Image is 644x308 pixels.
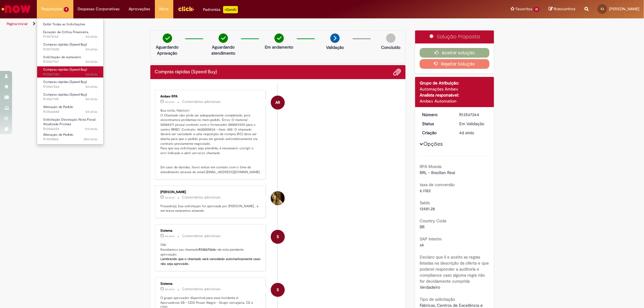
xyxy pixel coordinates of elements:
span: Compras rápidas (Speed Buy) [43,42,87,47]
span: FJ [601,7,604,11]
span: R13510062 [43,137,98,142]
span: BR [420,224,425,230]
p: Olá! Recebemos seu chamado e ele esta pendente aprovação. [161,243,261,266]
button: Rejeitar Solução [420,59,489,69]
span: 4d atrás [165,100,175,104]
span: 9 [64,7,69,12]
time: 25/09/2025 15:15:28 [459,130,474,135]
time: 25/09/2025 15:15:30 [85,84,98,89]
span: 6.1182 [420,188,431,193]
span: 4d atrás [165,234,175,238]
span: Verdadeiro [420,284,440,290]
span: Exceção da Crítica Financeira [43,30,88,34]
span: R13567264 [43,84,98,89]
a: Rascunhos [549,6,575,12]
span: Alteração de Pedido [43,132,73,137]
b: Declaro que li e aceito as regras listadas na descrição da oferta e que poderei responder a audit... [420,254,489,284]
b: Lembrando que o chamado será cancelado automaticamente caso não seja aprovado. [161,257,262,266]
div: Sistema [161,282,261,286]
span: Solicitação Devolução Nota Fiscal Atualizada Promax [43,117,95,127]
div: Padroniza [203,6,238,13]
span: S [277,283,279,297]
span: 20d atrás [84,137,98,141]
div: [PERSON_NAME] [161,190,261,194]
a: Aberto R13570305 : Compras rápidas (Speed Buy) [37,41,104,52]
span: 12481.28 [420,206,435,211]
p: Concluído [381,44,400,50]
span: More [159,6,169,12]
p: Prezado(a), Sua solicitação foi aprovada por [PERSON_NAME] , e em breve estaremos atuando. [161,204,261,213]
dt: Número [418,112,455,118]
b: R13567264 [199,247,215,252]
time: 25/09/2025 15:15:38 [165,287,175,291]
span: 3d atrás [85,34,98,39]
span: 4d atrás [85,59,98,64]
small: Comentários adicionais [182,287,221,292]
time: 25/09/2025 15:15:40 [165,234,175,238]
span: R13567198 [43,97,98,102]
a: Aberto R13567264 : Compras rápidas (Speed Buy) [37,79,104,90]
small: Comentários adicionais [182,99,221,104]
time: 25/09/2025 19:08:35 [165,100,175,104]
time: 25/09/2025 16:21:27 [85,59,98,64]
a: Exibir Todas as Solicitações [37,21,104,28]
time: 18/09/2025 10:08:33 [85,127,98,131]
span: 4d atrás [85,84,98,89]
span: 3d atrás [85,47,98,52]
div: Grupo de Atribuição: [420,80,489,86]
time: 25/09/2025 15:27:04 [85,72,98,77]
img: click_logo_yellow_360x200.png [178,4,194,13]
time: 24/09/2025 17:27:33 [85,110,98,114]
span: 4d atrás [85,97,98,101]
div: 25/09/2025 15:15:28 [459,130,487,136]
p: Aguardando Aprovação [153,44,182,56]
img: check-circle-green.png [274,33,284,43]
time: 26/09/2025 18:05:29 [85,34,98,39]
a: Aberto R13546222 : Solicitação Devolução Nota Fiscal Atualizada Promax [37,116,104,129]
div: System [271,283,285,297]
img: check-circle-green.png [163,33,172,43]
img: arrow-next.png [330,33,340,43]
span: s4 [420,242,424,248]
a: Aberto R13510062 : Alteração de Pedido [37,132,104,143]
a: Aberto R13564440 : Alteração de Pedido [37,104,104,115]
div: Ambev RPA [271,96,285,110]
span: 4d atrás [85,72,98,77]
button: Aceitar solução [420,48,489,58]
span: 4d atrás [165,196,175,199]
span: 21 [533,7,540,12]
a: Aberto R13567767 : Solicitação de numerário [37,54,104,65]
b: RPA Moeda [420,164,441,169]
b: taxa de conversão [420,182,455,187]
a: Aberto R13567198 : Compras rápidas (Speed Buy) [37,91,104,103]
img: img-circle-grey.png [386,33,396,43]
div: Ambev RPA [161,95,261,98]
span: Solicitação de numerário [43,55,81,59]
span: R13567767 [43,59,98,64]
span: [PERSON_NAME] [609,6,639,11]
ul: Trilhas de página [5,18,425,30]
span: Rascunhos [554,6,575,12]
button: Adicionar anexos [393,68,401,76]
img: check-circle-green.png [219,33,228,43]
div: System [271,230,285,244]
img: ServiceNow [1,3,32,15]
div: Sistema [161,229,261,233]
b: Tipo de solicitação [420,297,455,302]
p: Em andamento [265,44,293,50]
p: Aguardando atendimento [209,44,238,56]
ul: Requisições [37,18,104,144]
p: Validação [326,44,344,50]
span: Requisições [41,6,62,12]
p: +GenAi [223,6,238,13]
span: 5d atrás [85,110,98,114]
a: Aberto R13572162 : Exceção da Crítica Financeira [37,29,104,40]
span: BRL - Brazilian Real [420,170,455,175]
span: Compras rápidas (Speed Buy) [43,80,87,84]
div: Ambev Automation [420,98,489,104]
span: Alteração de Pedido [43,105,73,109]
div: Analista responsável: [420,92,489,98]
b: SAP Interim [420,236,442,242]
span: R13564440 [43,110,98,114]
time: 25/09/2025 15:04:49 [85,97,98,101]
